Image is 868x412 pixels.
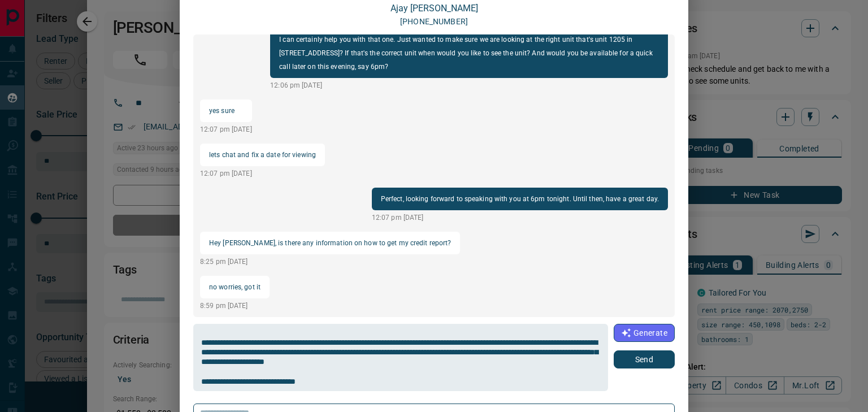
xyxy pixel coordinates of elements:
p: 12:07 pm [DATE] [200,124,252,135]
p: Perfect, looking forward to speaking with you at 6pm tonight. Until then, have a great day. [381,192,659,206]
p: Hey [PERSON_NAME], is there any information on how to get my credit report? [209,236,451,250]
p: [PHONE_NUMBER] [400,16,468,28]
p: I can certainly help you with that one. Just wanted to make sure we are looking at the right unit... [279,33,659,73]
p: 12:07 pm [DATE] [200,168,325,179]
a: Ajay [PERSON_NAME] [390,3,478,14]
p: lets chat and fix a date for viewing [209,148,316,162]
p: 8:59 pm [DATE] [200,301,270,311]
p: no worries, got it [209,280,261,294]
p: yes sure [209,104,243,118]
button: Send [614,350,675,368]
button: Generate [614,324,675,342]
p: 8:25 pm [DATE] [200,257,460,267]
p: 12:07 pm [DATE] [372,212,668,223]
p: 12:06 pm [DATE] [270,80,668,90]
